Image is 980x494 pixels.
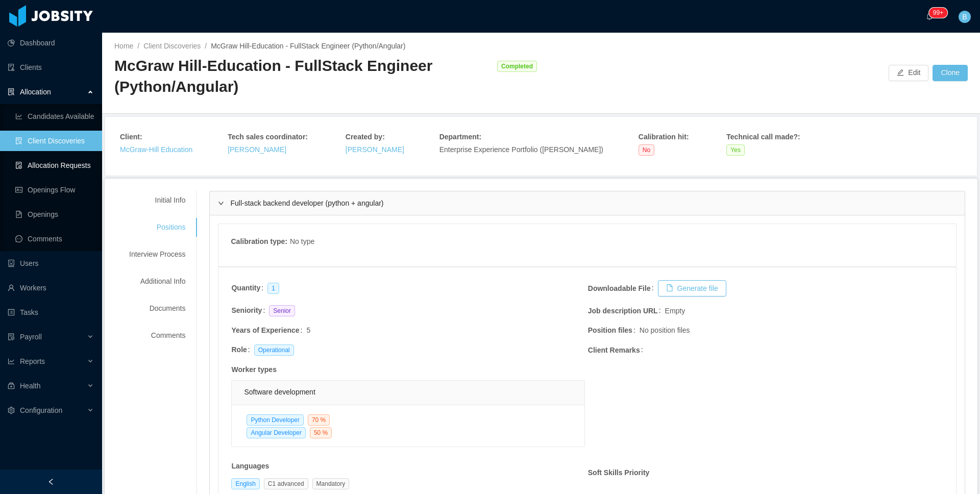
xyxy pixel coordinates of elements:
span: 50 % [310,427,332,438]
strong: Position files [588,326,632,334]
i: icon: bell [926,13,933,20]
a: icon: file-searchClient Discoveries [15,131,94,151]
strong: Seniority [231,306,262,314]
span: Allocation [20,88,51,96]
div: Additional Info [117,272,198,291]
strong: Job description URL [588,307,658,315]
div: Documents [117,299,198,318]
a: Home [114,42,133,50]
i: icon: line-chart [8,358,15,365]
div: Initial Info [117,191,198,210]
a: Client Discoveries [143,42,201,50]
a: icon: file-doneAllocation Requests [15,155,94,176]
a: [PERSON_NAME] [228,145,286,154]
span: Enterprise Experience Portfolio ([PERSON_NAME]) [439,145,603,154]
button: icon: editEdit [889,65,928,81]
a: [PERSON_NAME] [346,145,404,154]
span: Payroll [20,333,42,341]
a: icon: profileTasks [8,302,94,323]
div: Positions [117,218,198,237]
strong: Client Remarks [588,346,640,354]
strong: Technical call made? : [726,133,800,141]
i: icon: file-protect [8,333,15,340]
div: McGraw Hill-Education - FullStack Engineer (Python/Angular) [114,56,492,97]
span: No position files [640,325,690,336]
strong: Client : [120,133,142,141]
strong: Languages [231,462,269,470]
a: icon: file-textOpenings [15,204,94,225]
a: icon: line-chartCandidates Available [15,106,94,127]
span: / [137,42,139,50]
span: Operational [254,344,294,356]
div: icon: rightFull-stack backend developer (python + angular) [210,191,965,215]
span: Configuration [20,406,62,414]
span: Yes [726,144,745,156]
span: Reports [20,357,45,365]
sup: 245 [929,8,947,18]
strong: Department : [439,133,481,141]
a: icon: pie-chartDashboard [8,33,94,53]
div: Interview Process [117,245,198,264]
a: icon: robotUsers [8,253,94,274]
strong: Worker types [231,365,276,374]
strong: Calibration hit : [639,133,689,141]
strong: Quantity [231,284,260,292]
span: Mandatory [312,478,350,489]
span: Full-stack backend developer (python + angular) [230,199,383,207]
strong: Soft Skills Priority [588,468,650,477]
span: 1 [267,283,279,294]
strong: Role [231,345,247,354]
span: McGraw Hill-Education - FullStack Engineer (Python/Angular) [211,42,405,50]
span: Empty [665,306,685,316]
span: 5 [306,326,310,334]
span: English [231,478,259,489]
div: Comments [117,326,198,345]
i: icon: setting [8,407,15,414]
i: icon: solution [8,88,15,95]
div: No type [290,236,314,249]
strong: Downloadable File [588,284,651,292]
a: icon: userWorkers [8,278,94,298]
span: C1 advanced [264,478,308,489]
span: Senior [269,305,295,316]
span: Python Developer [247,414,303,426]
span: No [639,144,654,156]
i: icon: right [218,200,224,206]
button: Clone [933,65,968,81]
strong: Created by : [346,133,385,141]
i: icon: medicine-box [8,382,15,389]
a: McGraw-Hill Education [120,145,192,154]
a: icon: messageComments [15,229,94,249]
span: Angular Developer [247,427,305,438]
span: Health [20,382,40,390]
a: icon: auditClients [8,57,94,78]
span: Completed [497,61,537,72]
span: 70 % [308,414,330,426]
span: B [962,11,967,23]
div: Software development [244,381,572,404]
strong: Tech sales coordinator : [228,133,308,141]
strong: Calibration type : [231,237,287,245]
a: icon: idcardOpenings Flow [15,180,94,200]
button: icon: fileGenerate file [658,280,726,297]
span: / [205,42,207,50]
strong: Years of Experience [231,326,299,334]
